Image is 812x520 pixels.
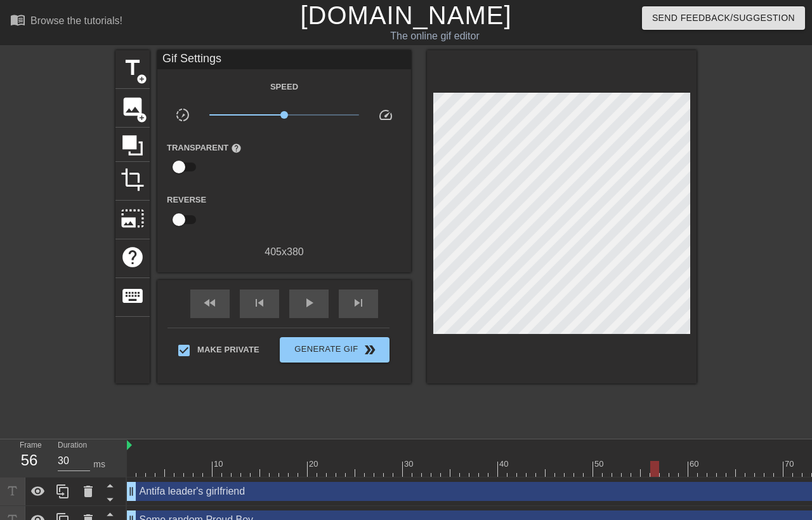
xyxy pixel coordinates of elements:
[157,244,411,260] div: 405 x 380
[285,342,384,357] span: Generate Gif
[690,458,701,470] div: 60
[214,458,225,470] div: 10
[167,142,242,154] label: Transparent
[10,439,48,476] div: Frame
[121,95,145,119] span: image
[785,458,796,470] div: 70
[280,337,390,363] button: Generate Gif
[309,458,320,470] div: 20
[30,15,122,26] div: Browse the tutorials!
[404,458,416,470] div: 30
[136,112,147,123] span: add_circle
[125,485,138,498] span: drag_handle
[10,12,25,27] span: menu_book
[277,29,593,44] div: The online gif editor
[594,458,606,470] div: 50
[231,143,242,154] span: help
[652,10,795,26] span: Send Feedback/Suggestion
[20,449,39,472] div: 56
[121,168,145,192] span: crop
[300,1,511,29] a: [DOMAIN_NAME]
[362,342,377,357] span: double_arrow
[121,56,145,80] span: title
[121,284,145,308] span: keyboard
[175,107,190,123] span: slow_motion_video
[10,12,122,32] a: Browse the tutorials!
[136,74,147,84] span: add_circle
[121,206,145,230] span: photo_size_select_large
[378,107,393,123] span: speed
[157,50,411,69] div: Gif Settings
[351,295,366,310] span: skip_next
[499,458,511,470] div: 40
[252,295,267,310] span: skip_previous
[93,458,105,471] div: ms
[270,81,298,93] label: Speed
[167,194,206,206] label: Reverse
[58,442,87,450] label: Duration
[642,6,805,30] button: Send Feedback/Suggestion
[202,295,218,310] span: fast_rewind
[121,245,145,269] span: help
[301,295,317,310] span: play_arrow
[197,343,259,356] span: Make Private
